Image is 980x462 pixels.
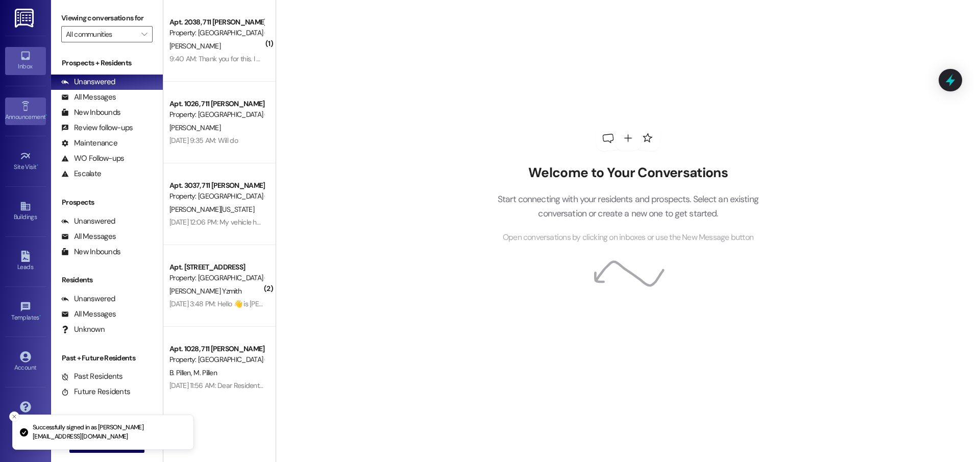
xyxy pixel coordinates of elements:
[141,30,147,38] i: 
[169,205,254,214] span: [PERSON_NAME][US_STATE]
[169,54,355,63] div: 9:40 AM: Thank you for this. I apologize. It will not happen again
[169,299,472,308] div: [DATE] 3:48 PM: Hello 👋 is [PERSON_NAME] available to speak with me about a new lease agreement
[5,398,46,426] a: Support
[45,112,47,119] span: •
[193,368,217,377] span: M. Pillen
[15,9,36,28] img: ResiDesk Logo
[61,10,153,26] label: Viewing conversations for
[61,371,123,382] div: Past Residents
[169,286,241,296] span: [PERSON_NAME] Yzmith
[51,353,163,363] div: Past + Future Residents
[169,262,264,273] div: Apt. [STREET_ADDRESS]
[61,324,105,335] div: Unknown
[169,123,220,132] span: [PERSON_NAME]
[169,344,264,354] div: Apt. 1028, 711 [PERSON_NAME]
[482,192,774,221] p: Start connecting with your residents and prospects. Select an existing conversation or create a n...
[61,92,116,103] div: All Messages
[5,348,46,376] a: Account
[51,58,163,68] div: Prospects + Residents
[5,298,46,326] a: Templates •
[5,47,46,75] a: Inbox
[61,107,120,118] div: New Inbounds
[61,168,101,179] div: Escalate
[61,216,115,227] div: Unanswered
[169,28,264,38] div: Property: [GEOGRAPHIC_DATA] (4027)
[61,77,115,87] div: Unanswered
[33,423,185,441] p: Successfully signed in as [PERSON_NAME][EMAIL_ADDRESS][DOMAIN_NAME]
[169,180,264,191] div: Apt. 3037, 711 [PERSON_NAME] E
[169,41,220,51] span: [PERSON_NAME]
[169,109,264,120] div: Property: [GEOGRAPHIC_DATA] (4027)
[61,386,130,397] div: Future Residents
[503,231,753,244] span: Open conversations by clicking on inboxes or use the New Message button
[66,26,136,42] input: All communities
[51,275,163,285] div: Residents
[169,99,264,109] div: Apt. 1026, 711 [PERSON_NAME] D
[51,197,163,208] div: Prospects
[169,368,193,377] span: B. Pillen
[5,248,46,275] a: Leads
[5,198,46,225] a: Buildings
[169,17,264,28] div: Apt. 2038, 711 [PERSON_NAME] E
[61,138,117,149] div: Maintenance
[39,312,41,320] span: •
[37,162,38,169] span: •
[9,411,19,422] button: Close toast
[61,231,116,242] div: All Messages
[482,165,774,181] h2: Welcome to Your Conversations
[169,136,238,145] div: [DATE] 9:35 AM: Will do
[61,123,133,133] div: Review follow-ups
[61,294,115,304] div: Unanswered
[5,148,46,175] a: Site Visit •
[169,354,264,365] div: Property: [GEOGRAPHIC_DATA] (4027)
[169,273,264,283] div: Property: [GEOGRAPHIC_DATA] (4015)
[61,309,116,320] div: All Messages
[169,217,397,227] div: [DATE] 12:06 PM: My vehicle has updated moving permit. Blue Pontiac Torrent
[61,153,124,164] div: WO Follow-ups
[61,247,120,257] div: New Inbounds
[169,191,264,202] div: Property: [GEOGRAPHIC_DATA] (4027)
